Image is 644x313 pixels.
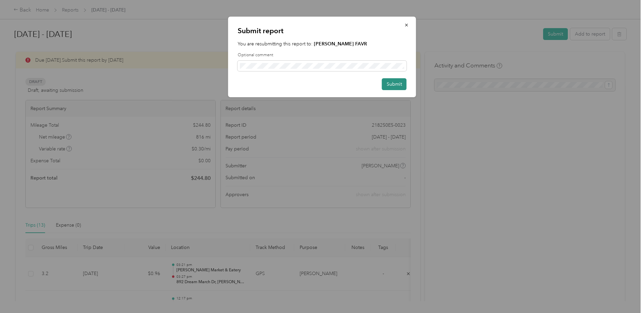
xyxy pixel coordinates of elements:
[382,78,407,90] button: Submit
[238,26,407,36] p: Submit report
[238,52,407,58] label: Optional comment
[606,275,644,313] iframe: Everlance-gr Chat Button Frame
[314,41,367,47] strong: [PERSON_NAME] FAVR
[238,40,407,47] p: You are resubmitting this report to:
